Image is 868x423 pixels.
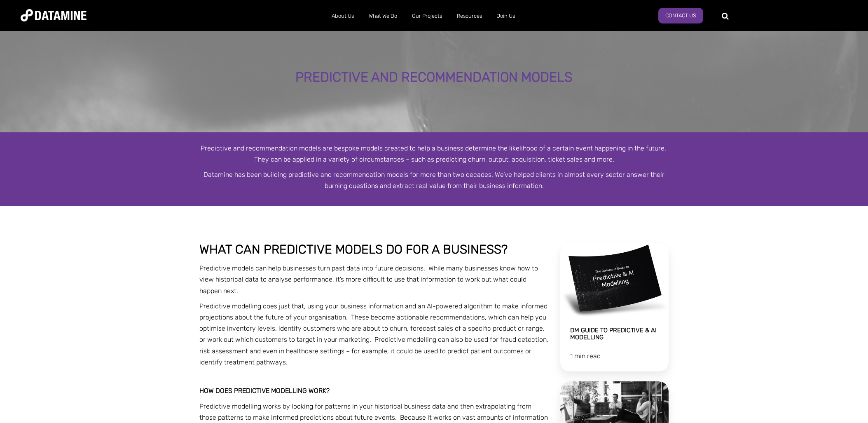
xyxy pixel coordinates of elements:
a: Join Us [489,5,522,27]
span: Predictive modelling does just that, using your business information and an AI-powered algorithm ... [199,302,548,366]
div: Predictive and recommendation models [97,70,770,85]
span: Predictive models can help businesses turn past data into future decisions. While many businesses... [199,264,538,294]
span: How does predictive modelling work? [199,387,330,395]
a: About Us [324,5,361,27]
a: What We Do [361,5,405,27]
span: What can predictive models do for a business? [199,242,508,257]
a: Contact Us [658,8,703,23]
img: Datamine [21,9,87,21]
a: Our Projects [405,5,449,27]
p: Predictive and recommendation models are bespoke models created to help a business determine the ... [199,143,669,165]
a: Resources [449,5,489,27]
p: Datamine has been building predictive and recommendation models for more than two decades. We’ve ... [199,169,669,191]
